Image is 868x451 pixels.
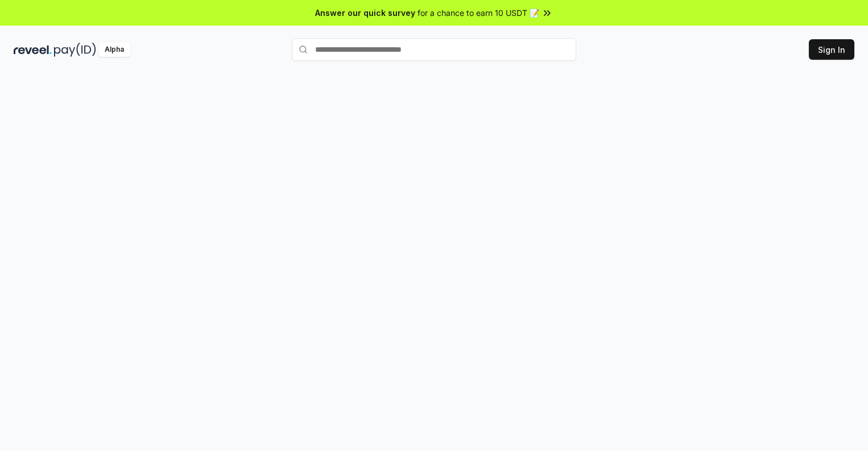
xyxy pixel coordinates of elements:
[98,43,130,57] div: Alpha
[54,43,96,57] img: pay_id
[418,7,539,19] span: for a chance to earn 10 USDT 📝
[14,43,52,57] img: reveel_dark
[809,39,854,60] button: Sign In
[315,7,415,19] span: Answer our quick survey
